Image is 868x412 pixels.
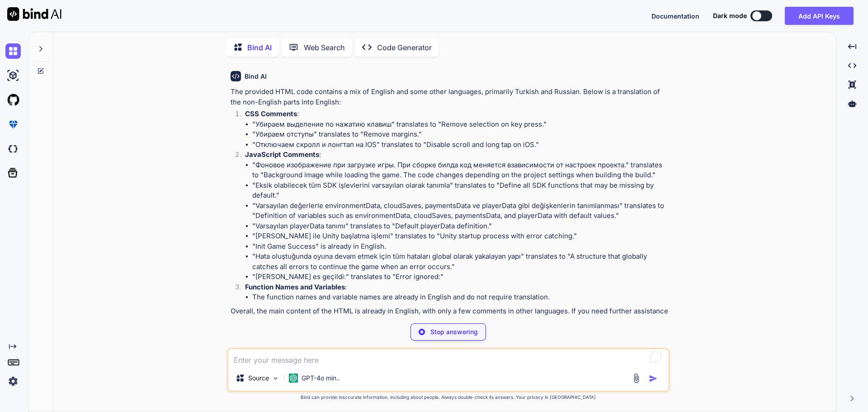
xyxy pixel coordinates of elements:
h6: Bind AI [245,72,267,81]
span: Documentation [651,12,699,20]
p: Bind AI [247,42,272,53]
p: Code Generator [377,42,432,53]
p: Bind can provide inaccurate information, including about people. Always double-check its answers.... [227,394,670,401]
p: : [245,282,668,293]
li: "[PERSON_NAME] es geçildi:" translates to "Error ignored:" [252,272,668,282]
strong: JavaScript Comments [245,150,319,159]
img: Pick Models [272,374,279,382]
textarea: To enrich screen reader interactions, please activate Accessibility in Grammarly extension settings [228,349,669,365]
p: : [245,109,668,119]
p: : [245,150,668,160]
img: ai-studio [5,68,21,83]
button: Add API Keys [785,7,854,25]
img: chat [5,43,21,59]
li: "Varsayılan değerlerle environmentData, cloudSaves, paymentsData ve playerData gibi değişkenlerin... [252,201,668,221]
p: Overall, the main content of the HTML is already in English, with only a few comments in other la... [231,306,668,327]
img: darkCloudIdeIcon [5,141,21,156]
img: attachment [631,373,642,384]
p: Web Search [304,42,345,53]
img: icon [649,374,658,383]
img: GPT-4o mini [289,374,298,383]
li: "Init Game Success" is already in English. [252,242,668,252]
p: Stop answering [430,327,478,336]
li: "Убираем выделение по нажатию клавиш" translates to "Remove selection on key press." [252,119,668,130]
li: The function names and variable names are already in English and do not require translation. [252,292,668,303]
img: githubLight [5,92,21,108]
li: "Hata oluştuğunda oyuna devam etmek için tüm hataları global olarak yakalayan yapı" translates to... [252,251,668,272]
li: "Отключаем скролл и лонгтап на IOS" translates to "Disable scroll and long tap on iOS." [252,140,668,150]
p: Source [248,374,269,383]
li: "[PERSON_NAME] ile Unity başlatma işlemi" translates to "Unity startup process with error catching." [252,231,668,242]
p: GPT-4o min.. [302,374,340,383]
img: Bind AI [7,7,61,21]
li: "Фоновое изображение при загрузке игры. При сборке билда код меняется взависимости от настроек пр... [252,160,668,180]
li: "Убираем отступы" translates to "Remove margins." [252,129,668,140]
strong: CSS Comments [245,109,297,118]
img: settings [5,374,21,389]
span: Dark mode [713,11,747,20]
button: Documentation [651,11,699,21]
p: The provided HTML code contains a mix of English and some other languages, primarily Turkish and ... [231,87,668,107]
li: "Varsayılan playerData tanımı" translates to "Default playerData definition." [252,221,668,232]
li: "Eksik olabilecek tüm SDK işlevlerini varsayılan olarak tanımla" translates to "Define all SDK fu... [252,180,668,201]
img: premium [5,117,21,132]
strong: Function Names and Variables [245,283,345,291]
